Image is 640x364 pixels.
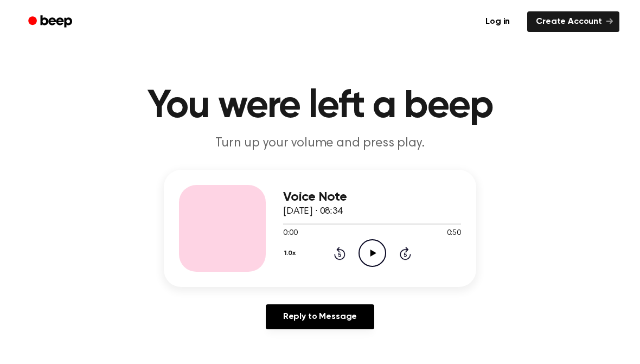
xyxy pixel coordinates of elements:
h1: You were left a beep [42,87,598,126]
p: Turn up your volume and press play. [112,135,528,152]
span: [DATE] · 08:34 [283,207,343,216]
a: Reply to Message [266,304,374,329]
span: 0:00 [283,228,297,239]
a: Create Account [527,11,619,32]
a: Log in [475,9,521,34]
button: 1.0x [283,244,299,263]
span: 0:50 [447,228,461,239]
h3: Voice Note [283,190,461,205]
a: Beep [21,11,82,33]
